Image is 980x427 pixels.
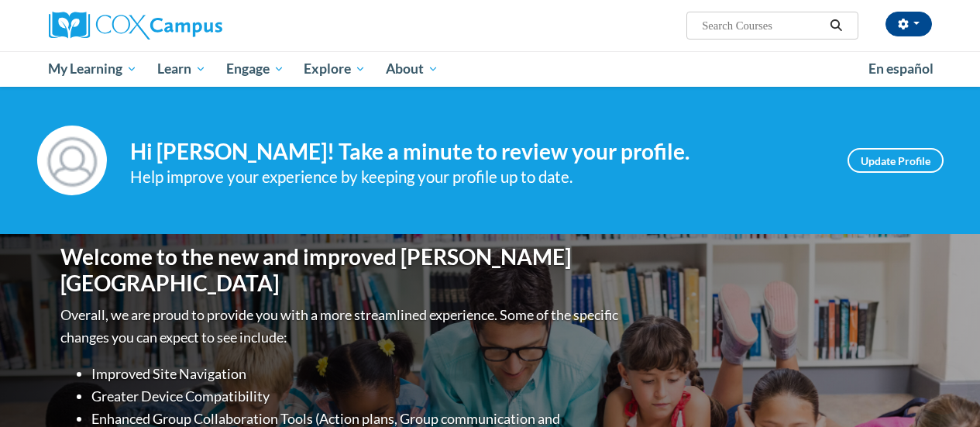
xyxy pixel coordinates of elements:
h4: Hi [PERSON_NAME]! Take a minute to review your profile. [130,139,824,165]
li: Improved Site Navigation [91,363,622,385]
a: Engage [216,51,294,87]
span: My Learning [48,60,137,78]
span: Explore [304,60,366,78]
div: Main menu [37,51,944,87]
iframe: Button to launch messaging window [918,365,968,415]
a: Explore [294,51,376,87]
img: Cox Campus [49,12,222,40]
input: Search Courses [700,16,824,35]
img: Profile Image [37,126,107,195]
a: About [376,51,449,87]
span: About [386,60,438,78]
h1: Welcome to the new and improved [PERSON_NAME][GEOGRAPHIC_DATA] [60,244,622,296]
span: Learn [157,60,206,78]
a: En español [858,53,944,85]
button: Search [824,16,848,35]
p: Overall, we are proud to provide you with a more streamlined experience. Some of the specific cha... [60,304,622,349]
div: Help improve your experience by keeping your profile up to date. [130,164,824,190]
span: Engage [226,60,284,78]
a: Cox Campus [49,12,328,40]
span: En español [868,60,934,77]
a: Learn [147,51,216,87]
li: Greater Device Compatibility [91,385,622,408]
a: Update Profile [848,148,944,173]
button: Account Settings [885,12,932,36]
a: My Learning [39,51,148,87]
